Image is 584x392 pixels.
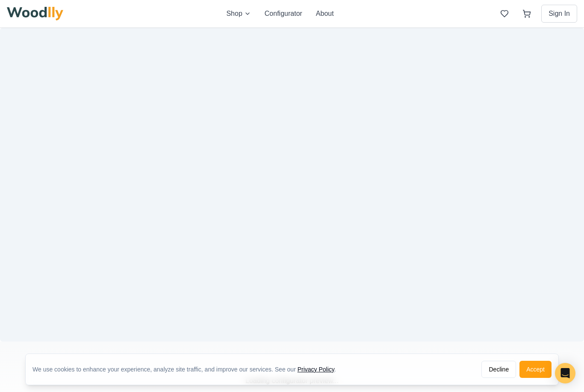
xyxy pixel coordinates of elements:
[32,365,343,374] div: We use cookies to enhance your experience, analyze site traffic, and improve our services. See our .
[519,361,552,378] button: Accept
[481,361,516,378] button: Decline
[541,5,577,23] button: Sign In
[265,9,302,19] button: Configurator
[7,7,63,21] img: Woodlly
[316,9,334,19] button: About
[555,363,575,383] div: Open Intercom Messenger
[226,9,251,19] button: Shop
[298,366,334,373] a: Privacy Policy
